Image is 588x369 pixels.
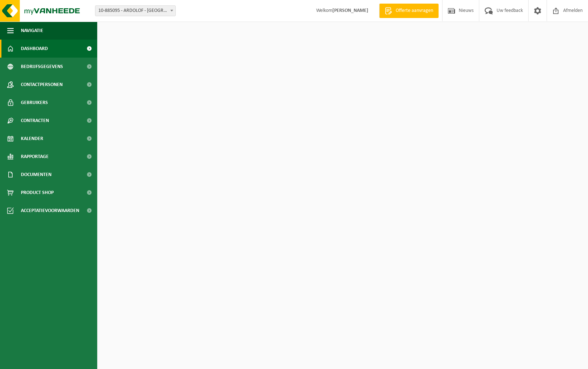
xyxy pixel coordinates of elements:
span: Acceptatievoorwaarden [21,202,79,220]
span: 10-885095 - ARDOLOF - ARDOOIE [95,6,175,16]
span: Contactpersonen [21,76,63,94]
a: Offerte aanvragen [379,4,439,18]
span: Bedrijfsgegevens [21,58,63,76]
span: Product Shop [21,184,54,202]
span: Dashboard [21,40,48,58]
span: Navigatie [21,22,43,40]
span: Kalender [21,130,43,148]
span: Offerte aanvragen [394,7,435,14]
span: Documenten [21,166,51,184]
span: Rapportage [21,148,49,166]
span: Gebruikers [21,94,48,112]
span: 10-885095 - ARDOLOF - ARDOOIE [95,5,176,16]
strong: [PERSON_NAME] [332,8,368,13]
span: Contracten [21,112,49,130]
